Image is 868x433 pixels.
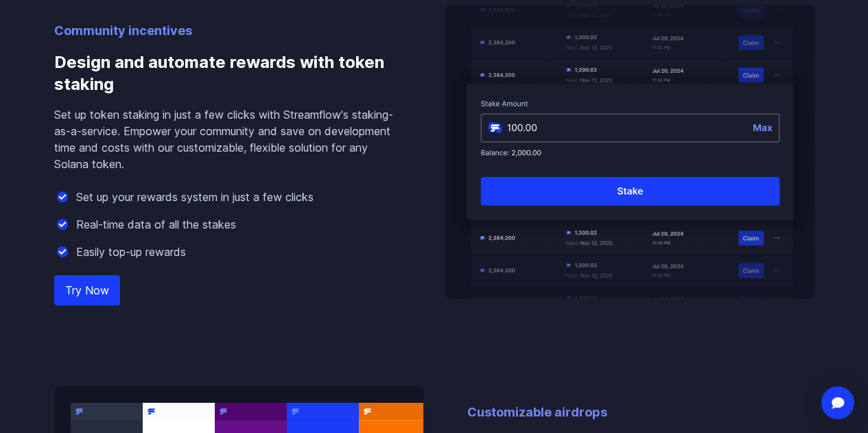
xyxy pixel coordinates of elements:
[54,40,401,106] h3: Design and automate rewards with token staking
[76,189,314,205] p: Set up your rewards system in just a few clicks
[821,386,854,419] div: Open Intercom Messenger
[467,403,814,422] p: Customizable airdrops
[76,216,236,233] p: Real-time data of all the stakes
[76,244,186,260] p: Easily top-up rewards
[445,5,814,299] img: Design and automate rewards with token staking
[54,275,120,305] a: Try Now
[54,106,401,172] p: Set up token staking in just a few clicks with Streamflow's staking-as-a-service. Empower your co...
[54,21,401,40] p: Community incentives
